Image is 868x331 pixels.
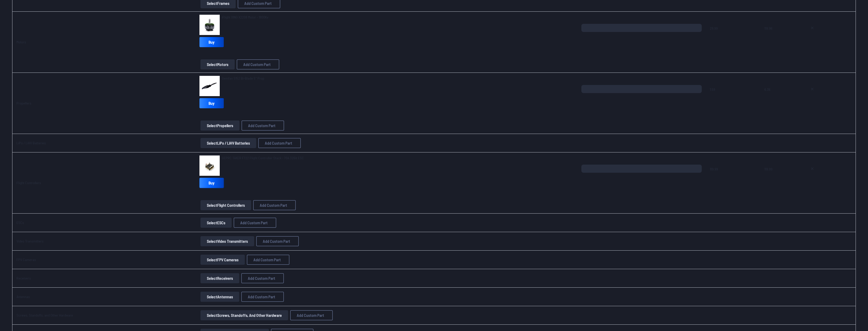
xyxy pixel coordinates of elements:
[243,62,271,66] span: Add Custom Part
[16,220,24,225] a: ESCs
[16,101,31,105] a: Propellers
[199,37,224,47] a: Buy
[200,255,245,265] button: SelectFPV Cameras
[199,178,224,188] a: Buy
[16,294,30,299] a: Antennas
[16,313,73,317] a: Screws, Standoffs, and Other Hardware
[764,24,798,48] span: 119.96
[248,295,275,299] span: Add Custom Part
[710,165,756,189] span: 119.99
[16,40,26,44] a: Motors
[234,218,276,228] button: Add Custom Part
[764,85,798,109] span: 6.36
[248,124,275,128] span: Add Custom Part
[199,98,224,108] a: Buy
[241,292,284,302] button: Add Custom Part
[199,310,289,320] a: SelectScrews, Standoffs, and Other Hardware
[16,181,41,185] a: Flight Controllers
[16,239,44,243] a: Video Transmitters
[200,273,239,283] button: SelectReceivers
[241,273,284,283] button: Add Custom Part
[710,24,756,48] span: 29.99
[199,218,233,228] a: SelectESCs
[200,310,288,320] button: SelectScrews, Standoffs, and Other Hardware
[248,276,275,280] span: Add Custom Part
[242,120,284,131] button: Add Custom Part
[200,200,251,210] button: SelectFlight Controllers
[16,257,36,262] a: FPV Cameras
[199,292,240,302] a: SelectAntennas
[244,1,272,5] span: Add Custom Part
[263,239,290,243] span: Add Custom Part
[200,138,256,148] button: SelectLiPo / LiHV Batteries
[200,292,239,302] button: SelectAntennas
[222,15,268,20] a: iFlight XING X2208 Motor - 1800Kv
[16,141,46,145] a: LiPo / LiHV Batteries
[222,155,304,161] a: GEPRC TAKER F722 Flight Controller Stack - 70A 32Bit ESC
[253,200,296,210] button: Add Custom Part
[199,255,246,265] a: SelectFPV Cameras
[16,276,31,280] a: Receivers
[199,120,241,131] a: SelectPropellers
[199,155,220,176] img: image
[290,310,333,320] button: Add Custom Part
[199,76,220,96] img: image
[199,138,257,148] a: SelectLiPo / LiHV Batteries
[260,203,287,207] span: Add Custom Part
[237,59,279,69] button: Add Custom Part
[258,138,301,148] button: Add Custom Part
[200,120,239,131] button: SelectPropellers
[200,236,254,246] button: SelectVideo Transmitters
[265,141,292,145] span: Add Custom Part
[256,236,299,246] button: Add Custom Part
[240,221,268,225] span: Add Custom Part
[710,85,756,109] span: 1.59
[222,76,264,81] a: Gemfan 5152 Bi-Blade 5" Prop
[199,273,240,283] a: SelectReceivers
[253,258,281,262] span: Add Custom Part
[200,59,235,69] button: SelectMotors
[199,200,252,210] a: SelectFlight Controllers
[222,76,264,80] span: Gemfan 5152 Bi-Blade 5" Prop
[199,236,255,246] a: SelectVideo Transmitters
[764,165,798,189] span: 119.99
[199,59,236,69] a: SelectMotors
[199,15,220,35] img: image
[247,255,289,265] button: Add Custom Part
[297,313,324,317] span: Add Custom Part
[200,218,232,228] button: SelectESCs
[222,15,268,19] span: iFlight XING X2208 Motor - 1800Kv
